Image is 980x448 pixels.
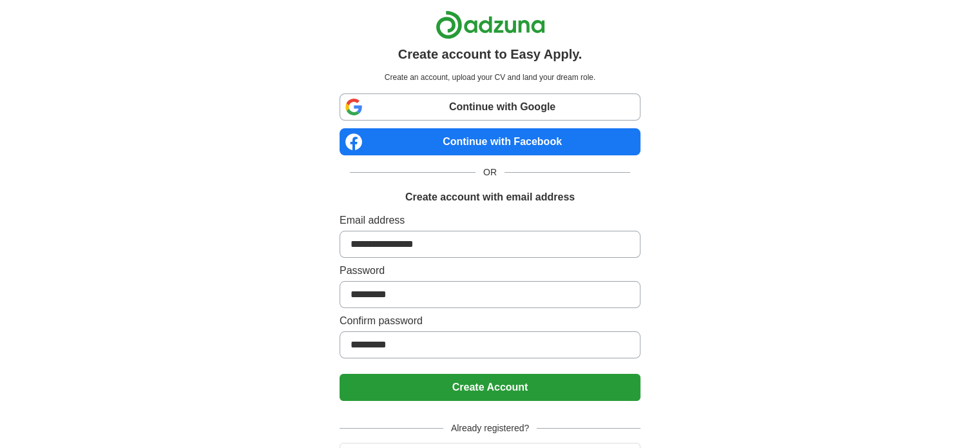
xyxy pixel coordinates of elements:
[340,93,640,121] a: Continue with Google
[340,213,640,228] label: Email address
[340,128,640,155] a: Continue with Facebook
[436,10,545,39] img: Adzuna logo
[443,422,537,435] span: Already registered?
[398,44,582,64] h1: Create account to Easy Apply.
[340,263,640,278] label: Password
[340,374,640,401] button: Create Account
[476,166,504,179] span: OR
[340,313,640,329] label: Confirm password
[405,190,575,205] h1: Create account with email address
[342,72,638,83] p: Create an account, upload your CV and land your dream role.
